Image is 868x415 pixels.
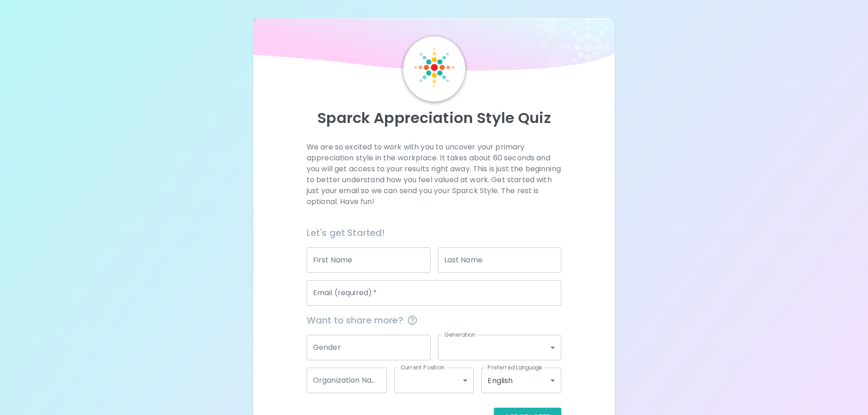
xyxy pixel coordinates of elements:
[307,142,561,207] p: We are so excited to work with you to uncover your primary appreciation style in the workplace. I...
[307,313,561,328] span: Want to share more?
[307,225,561,240] h6: Let's get Started!
[264,109,604,127] p: Sparck Appreciation Style Quiz
[481,368,561,393] div: English
[444,331,476,338] label: Generation
[488,364,542,371] label: Preferred Language
[253,18,615,75] img: wave
[401,364,445,371] label: Current Position
[407,315,418,326] svg: This information is completely confidential and only used for aggregated appreciation studies at ...
[414,47,454,87] img: Sparck Logo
